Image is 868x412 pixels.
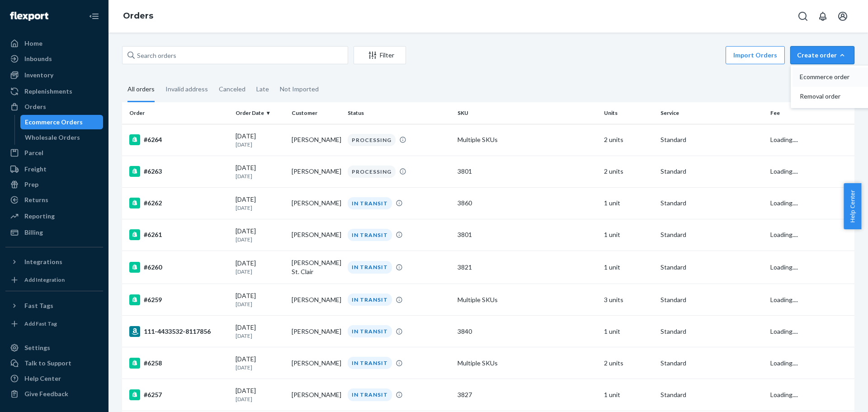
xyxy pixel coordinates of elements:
div: Invalid address [165,77,208,101]
p: Standard [660,359,763,368]
p: [DATE] [236,300,284,308]
div: All orders [127,77,155,102]
div: Billing [24,228,43,237]
div: IN TRANSIT [348,229,392,241]
div: #6260 [129,262,228,273]
input: Search orders [122,46,348,64]
td: 1 unit [600,251,656,284]
td: 1 unit [600,379,656,411]
p: Standard [660,230,763,239]
p: [DATE] [236,364,284,371]
button: Close Navigation [85,7,103,25]
a: Add Fast Tag [5,317,103,331]
div: #6261 [129,229,228,240]
div: Integrations [24,257,62,266]
div: #6257 [129,389,228,400]
a: Freight [5,162,103,176]
div: Parcel [24,148,43,157]
td: Loading.... [767,187,854,219]
div: Reporting [24,212,55,221]
div: Wholesale Orders [25,133,80,142]
p: Standard [660,327,763,336]
a: Help Center [5,371,103,386]
div: 3801 [458,230,597,239]
td: 1 unit [600,316,656,347]
p: [DATE] [236,268,284,275]
a: Orders [123,11,153,21]
div: IN TRANSIT [348,294,392,306]
p: Standard [660,167,763,176]
td: 3 units [600,284,656,316]
td: [PERSON_NAME] [288,316,344,347]
div: 3801 [458,167,597,176]
button: Filter [354,46,406,64]
td: Loading.... [767,316,854,347]
button: Open notifications [814,7,832,25]
th: Service [657,102,767,124]
div: Freight [24,165,47,174]
div: Home [24,39,42,48]
button: Open account menu [834,7,852,25]
span: Ecommerce order [800,74,856,80]
span: Removal order [800,93,856,99]
td: 1 unit [600,187,656,219]
div: 3827 [458,390,597,399]
div: Create order [797,51,848,60]
div: [DATE] [236,163,284,180]
div: 3840 [458,327,597,336]
button: Import Orders [726,46,785,64]
a: Prep [5,177,103,192]
p: [DATE] [236,395,284,403]
td: [PERSON_NAME] [288,379,344,411]
div: 3821 [458,263,597,272]
th: Fee [767,102,854,124]
td: Multiple SKUs [454,347,600,379]
div: Give Feedback [24,389,68,398]
p: [DATE] [236,172,284,180]
ol: breadcrumbs [116,3,160,29]
div: [DATE] [236,323,284,340]
div: IN TRANSIT [348,261,392,273]
th: Status [344,102,454,124]
div: Prep [24,180,38,189]
div: [DATE] [236,132,284,148]
a: Talk to Support [5,356,103,370]
p: Standard [660,390,763,399]
div: Talk to Support [24,359,71,368]
div: Filter [354,51,406,60]
td: Loading.... [767,379,854,411]
div: Orders [24,102,46,111]
div: Customer [292,109,340,117]
a: Returns [5,193,103,207]
div: Add Integration [24,276,65,284]
div: [DATE] [236,195,284,212]
div: [DATE] [236,355,284,371]
button: Open Search Box [794,7,812,25]
div: Settings [24,343,50,352]
button: Help Center [844,183,861,229]
a: Orders [5,99,103,114]
div: 111-4433532-8117856 [129,326,228,337]
th: Order Date [232,102,288,124]
div: Late [256,77,269,101]
th: Units [600,102,656,124]
td: Multiple SKUs [454,124,600,156]
a: Inventory [5,68,103,82]
td: [PERSON_NAME] [288,124,344,156]
td: Loading.... [767,284,854,316]
div: [DATE] [236,291,284,308]
div: 3860 [458,199,597,208]
a: Wholesale Orders [20,130,104,145]
a: Settings [5,341,103,355]
div: IN TRANSIT [348,197,392,209]
p: Standard [660,263,763,272]
div: Returns [24,195,48,204]
p: Standard [660,199,763,208]
p: Standard [660,295,763,304]
td: [PERSON_NAME] [288,284,344,316]
th: SKU [454,102,600,124]
button: Integrations [5,255,103,269]
td: 2 units [600,347,656,379]
a: Reporting [5,209,103,223]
